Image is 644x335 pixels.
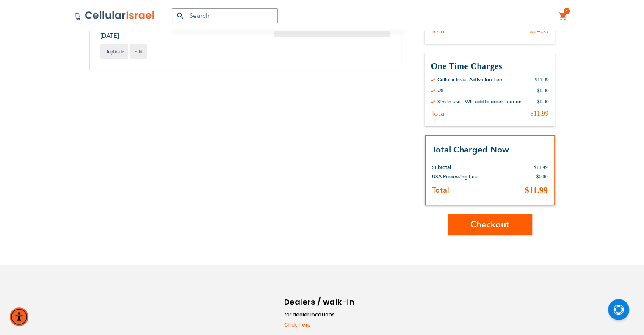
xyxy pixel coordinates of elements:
strong: Total Charged Now [432,144,509,155]
div: $0.00 [537,87,549,94]
li: for dealer locations [284,310,356,319]
strong: Total [432,185,449,196]
div: Total [431,27,446,35]
div: $11.99 [530,109,548,118]
a: Edit [130,44,147,59]
span: USA Processing Fee [432,173,478,180]
div: Sim in use - Will add to order later on [437,98,522,105]
div: $0.00 [537,98,549,105]
a: Duplicate [100,44,129,59]
th: Subtotal [432,156,509,172]
img: Cellular Israel Logo [75,11,155,21]
a: Click here [284,321,356,329]
span: $0.00 [536,174,548,180]
span: 1 [565,8,568,15]
span: $11.99 [525,185,548,195]
h3: One Time Charges [431,61,549,72]
span: $11.99 [534,164,548,170]
span: Duplicate [105,49,124,55]
a: 1 [558,11,568,22]
div: US [437,87,444,94]
span: Checkout [470,219,509,231]
div: $11.99 [535,76,549,83]
button: Checkout [448,214,532,235]
div: Total [431,109,446,118]
div: Cellular Israel Activation Fee [437,76,502,83]
div: Accessibility Menu [10,307,28,326]
input: Search [172,8,278,23]
span: [DATE] [100,32,124,40]
h6: Dealers / walk-in [284,296,356,308]
span: Edit [134,49,143,55]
